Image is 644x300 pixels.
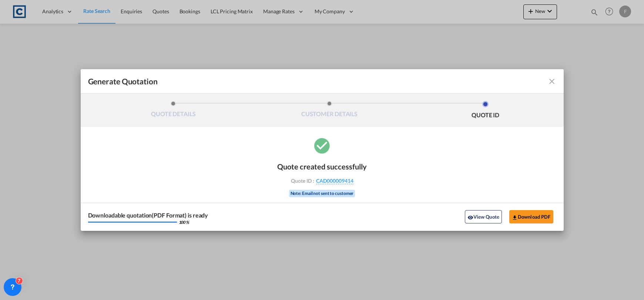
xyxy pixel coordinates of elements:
md-icon: icon-download [512,215,518,220]
md-icon: icon-eye [467,215,473,220]
span: CAD000009414 [316,178,353,184]
span: Generate Quotation [88,77,158,86]
button: icon-eyeView Quote [465,210,502,223]
button: Download PDF [509,210,553,223]
li: QUOTE DETAILS [95,101,252,121]
li: QUOTE ID [407,101,564,121]
div: Quote ID : [279,178,365,184]
div: Note: Email not sent to customer [289,190,355,197]
div: Downloadable quotation(PDF Format) is ready [88,212,208,218]
md-icon: icon-checkbox-marked-circle [313,136,331,155]
div: 100 % [179,220,189,224]
md-icon: icon-close fg-AAA8AD cursor m-0 [547,77,556,86]
li: CUSTOMER DETAILS [251,101,407,121]
md-dialog: Generate QuotationQUOTE ... [81,69,564,231]
div: Quote created successfully [277,162,367,171]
